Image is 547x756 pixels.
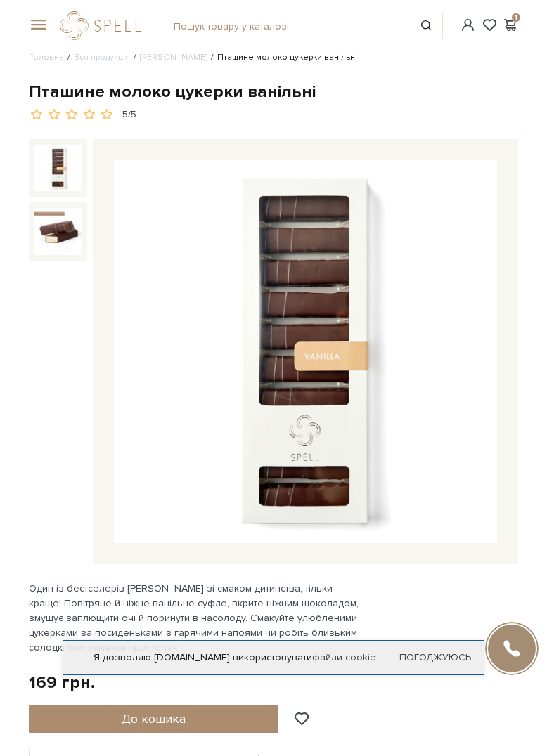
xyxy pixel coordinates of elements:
[63,651,484,664] div: Я дозволяю [DOMAIN_NAME] використовувати
[410,13,442,39] button: Пошук товару у каталозі
[122,108,136,122] div: 5/5
[60,11,148,40] a: logo
[399,651,471,664] a: Погоджуюсь
[29,52,64,63] a: Головна
[114,160,497,543] img: Пташине молоко цукерки ванільні
[29,672,95,693] div: 169 грн.
[34,145,82,192] img: Пташине молоко цукерки ванільні
[165,13,410,39] input: Пошук товару у каталозі
[29,581,359,655] p: Один із бестселерів [PERSON_NAME] зі смаком дитинства, тільки краще! Повітряне й ніжне ванільне с...
[140,52,207,63] a: [PERSON_NAME]
[34,208,82,255] img: Пташине молоко цукерки ванільні
[74,52,130,63] a: Вся продукція
[312,651,376,663] a: файли cookie
[29,81,518,103] div: Пташине молоко цукерки ванільні
[122,711,186,726] span: До кошика
[29,705,278,733] button: До кошика
[207,51,357,64] li: Пташине молоко цукерки ванільні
